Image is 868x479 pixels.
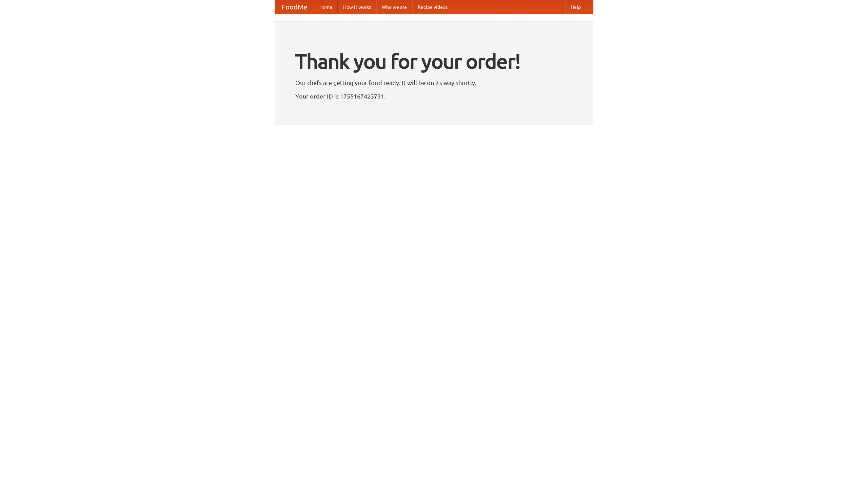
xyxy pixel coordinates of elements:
a: Recipe videos [412,0,453,14]
a: Help [565,0,586,14]
a: How it works [338,0,376,14]
h1: Thank you for your order! [295,45,573,78]
a: FoodMe [275,0,314,14]
a: Who we are [376,0,412,14]
p: Your order ID is 1755167423731. [295,91,573,101]
p: Our chefs are getting your food ready. It will be on its way shortly. [295,78,573,88]
a: Home [314,0,338,14]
